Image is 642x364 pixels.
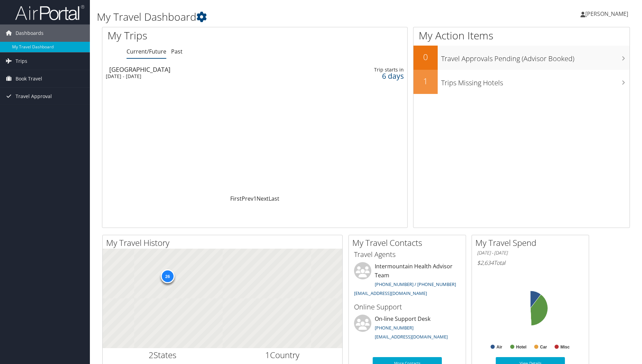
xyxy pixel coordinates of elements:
div: 26 [160,269,174,283]
h2: My Travel Contacts [352,237,466,249]
div: 6 days [339,73,404,79]
h1: My Action Items [413,28,630,43]
span: 2 [149,349,153,361]
h2: My Travel History [106,237,342,249]
text: Misc [560,345,570,349]
a: Past [171,48,183,55]
a: Prev [242,195,253,202]
h3: Trips Missing Hotels [441,75,630,88]
h2: My Travel Spend [475,237,589,249]
a: [PHONE_NUMBER] / [PHONE_NUMBER] [375,281,456,287]
h2: 1 [413,75,438,87]
h3: Online Support [354,302,460,312]
span: Travel Approval [16,88,52,105]
a: [PERSON_NAME] [580,3,635,24]
h1: My Trips [108,28,275,43]
a: [EMAIL_ADDRESS][DOMAIN_NAME] [354,290,427,296]
a: 0Travel Approvals Pending (Advisor Booked) [413,46,630,70]
a: First [230,195,242,202]
h2: 0 [413,51,438,63]
h1: My Travel Dashboard [97,10,456,24]
text: Hotel [516,345,527,349]
span: Book Travel [16,70,42,87]
span: [PERSON_NAME] [585,10,628,18]
li: Intermountain Health Advisor Team [351,262,464,299]
a: 1 [253,195,257,202]
a: [PHONE_NUMBER] [375,325,413,331]
a: 1Trips Missing Hotels [413,70,630,94]
h2: States [108,349,217,361]
a: Current/Future [127,48,166,55]
img: airportal-logo.png [15,4,84,21]
h3: Travel Agents [354,250,460,259]
h2: Country [228,349,337,361]
h6: Total [477,259,584,267]
div: [DATE] - [DATE] [106,73,300,79]
a: Next [257,195,269,202]
a: Last [269,195,279,202]
span: $2,634 [477,259,494,267]
h6: [DATE] - [DATE] [477,250,584,256]
li: On-line Support Desk [351,315,464,343]
span: Trips [16,52,27,70]
div: [GEOGRAPHIC_DATA] [109,66,303,73]
text: Air [496,345,502,349]
h3: Travel Approvals Pending (Advisor Booked) [441,50,630,64]
span: 1 [265,349,270,361]
span: Dashboards [16,25,44,42]
text: Car [540,345,547,349]
div: Trip starts in [339,67,404,73]
a: [EMAIL_ADDRESS][DOMAIN_NAME] [375,334,448,340]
